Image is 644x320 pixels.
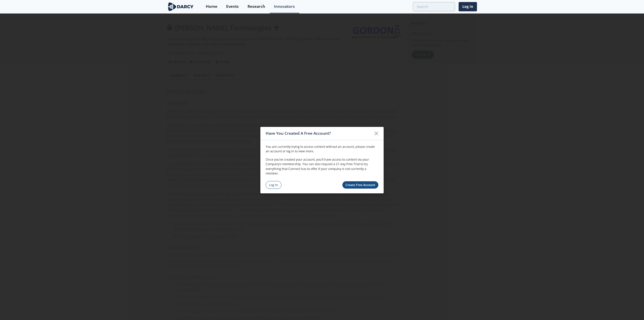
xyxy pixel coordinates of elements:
[623,300,639,315] iframe: chat widget
[413,2,455,11] input: Advanced Search
[206,5,217,9] div: Home
[226,5,239,9] div: Events
[248,5,265,9] div: Research
[274,5,295,9] div: Innovators
[266,157,378,176] p: Once you’ve created your account, you’ll have access to content via your Company’s membership. Yo...
[266,129,372,138] div: Have You Created A Free Account?
[167,2,194,11] img: logo-wide.svg
[459,2,477,11] a: Log In
[342,181,379,189] a: Create Free Account
[266,145,378,154] p: You are currently trying to access content without an account, please create an account or log in...
[266,181,281,189] a: Log In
